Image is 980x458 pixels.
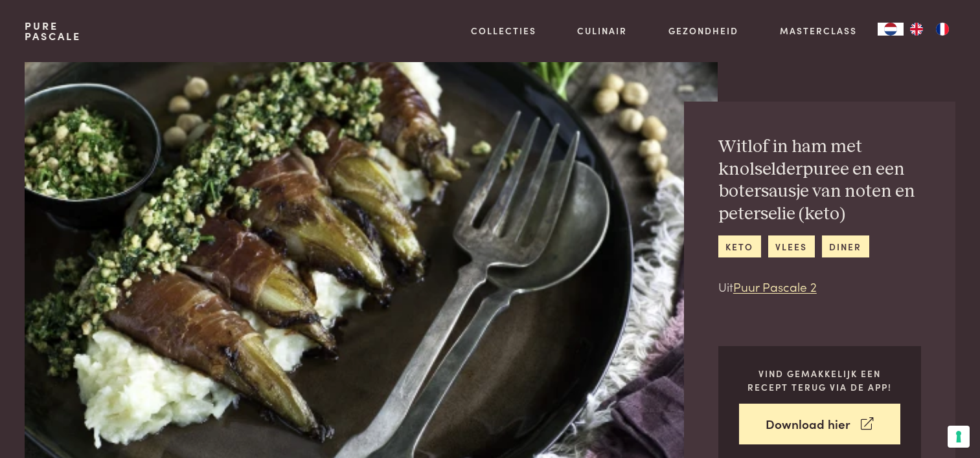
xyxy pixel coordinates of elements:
[878,23,904,36] a: NL
[822,235,869,257] a: diner
[739,367,900,393] p: Vind gemakkelijk een recept terug via de app!
[718,136,921,225] h2: Witlof in ham met knolselderpuree en een botersausje van noten en peterselie (keto)
[577,24,627,38] a: Culinair
[471,24,536,38] a: Collecties
[25,21,81,41] a: PurePascale
[733,278,817,295] a: Puur Pascale 2
[948,426,970,448] button: Uw voorkeuren voor toestemming voor trackingtechnologieën
[718,278,921,296] p: Uit
[768,235,815,257] a: vlees
[668,24,738,38] a: Gezondheid
[878,23,904,36] div: Language
[904,23,929,36] a: EN
[929,23,955,36] a: FR
[739,404,900,444] a: Download hier
[718,235,761,257] a: keto
[780,24,857,38] a: Masterclass
[904,23,955,36] ul: Language list
[878,23,955,36] aside: Language selected: Nederlands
